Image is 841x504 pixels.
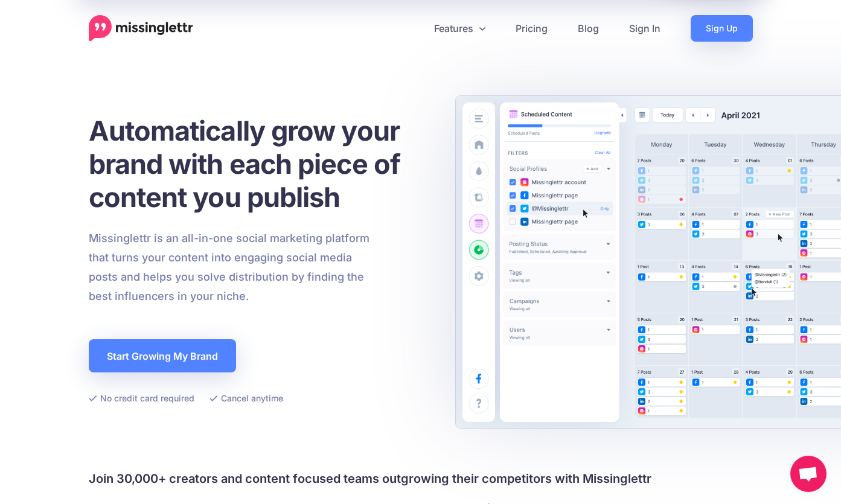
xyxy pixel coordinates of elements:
[790,456,827,492] div: Open chat
[500,15,563,42] a: Pricing
[691,15,753,42] a: Sign Up
[563,15,614,42] a: Blog
[89,15,193,42] a: Home
[89,229,370,306] p: Missinglettr is an all-in-one social marketing platform that turns your content into engaging soc...
[89,469,753,488] h4: Join 30,000+ creators and content focused teams outgrowing their competitors with Missinglettr
[614,15,676,42] a: Sign In
[89,391,194,406] li: No credit card required
[89,339,236,372] a: Start Growing My Brand
[89,114,430,214] h1: Automatically grow your brand with each piece of content you publish
[209,391,283,406] li: Cancel anytime
[419,15,500,42] a: Features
